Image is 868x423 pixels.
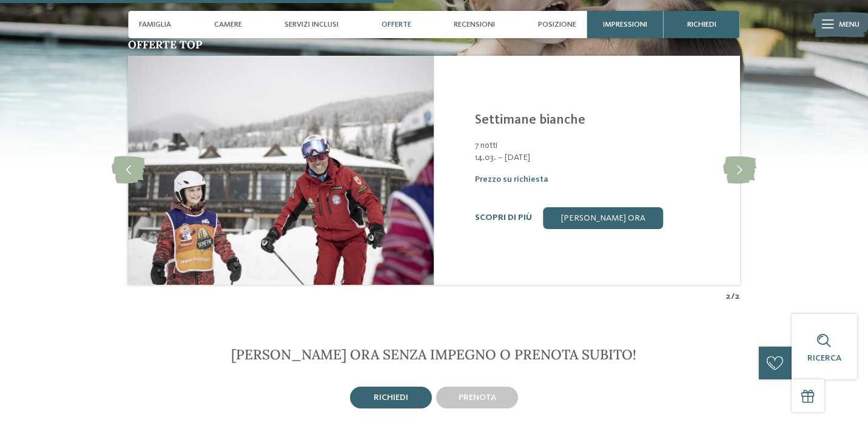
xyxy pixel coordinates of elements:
[454,20,495,29] span: Recensioni
[128,56,434,285] img: Settimane bianche
[128,38,203,52] span: Offerte top
[214,20,242,29] span: Camere
[731,290,735,302] span: /
[231,345,636,363] span: [PERSON_NAME] ora senza impegno o prenota subito!
[459,393,496,402] span: prenota
[374,393,408,402] span: richiedi
[543,207,663,229] a: [PERSON_NAME] ora
[382,20,411,29] span: Offerte
[538,20,576,29] span: Posizione
[807,354,841,362] span: Ricerca
[475,175,548,184] span: Prezzo su richiesta
[475,152,726,164] span: 14.03. – [DATE]
[284,20,338,29] span: Servizi inclusi
[603,20,647,29] span: Impressioni
[139,20,171,29] span: Famiglia
[735,290,740,302] span: 2
[475,113,585,127] a: Settimane bianche
[475,141,497,150] span: 7 notti
[687,20,716,29] span: richiedi
[475,213,532,222] a: Scopri di più
[725,290,731,302] span: 2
